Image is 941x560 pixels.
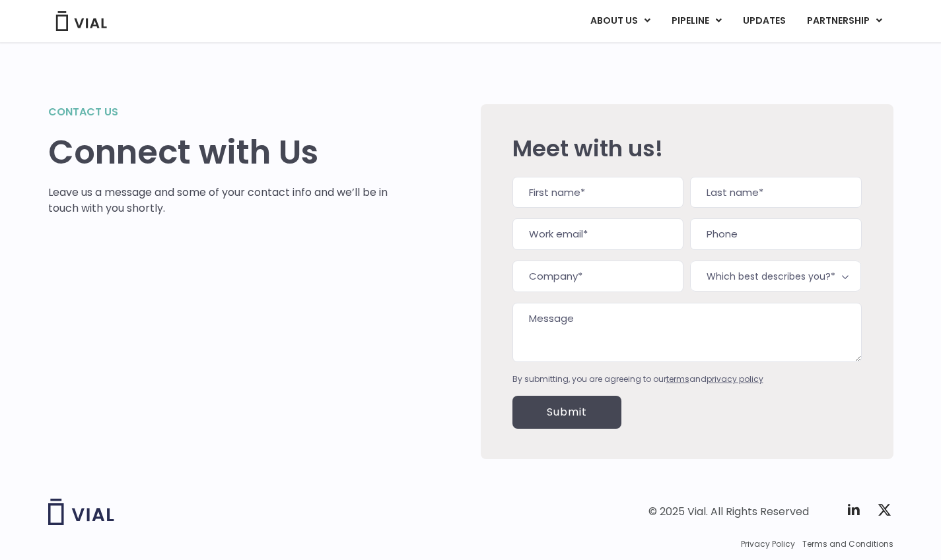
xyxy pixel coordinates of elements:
[741,538,795,550] a: Privacy Policy
[512,136,862,161] h2: Meet with us!
[48,185,388,216] p: Leave us a message and some of your contact info and we’ll be in touch with you shortly.
[512,218,683,250] input: Work email*
[661,10,732,32] a: PIPELINEMenu Toggle
[796,10,893,32] a: PARTNERSHIPMenu Toggle
[512,396,621,429] input: Submit
[512,177,683,208] input: First name*
[690,261,861,292] span: Which best describes you?*
[55,11,108,31] img: Vial Logo
[690,177,861,208] input: Last name*
[48,499,114,525] img: Vial logo wih "Vial" spelled out
[666,373,689,385] a: terms
[690,218,861,250] input: Phone
[48,133,388,171] h1: Connect with Us
[732,10,796,32] a: UPDATES
[580,10,660,32] a: ABOUT USMenu Toggle
[648,505,809,519] div: © 2025 Vial. All Rights Reserved
[512,261,683,292] input: Company*
[512,373,862,385] div: By submitting, you are agreeing to our and
[48,104,388,120] h2: Contact us
[802,538,893,550] a: Terms and Conditions
[707,373,763,385] a: privacy policy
